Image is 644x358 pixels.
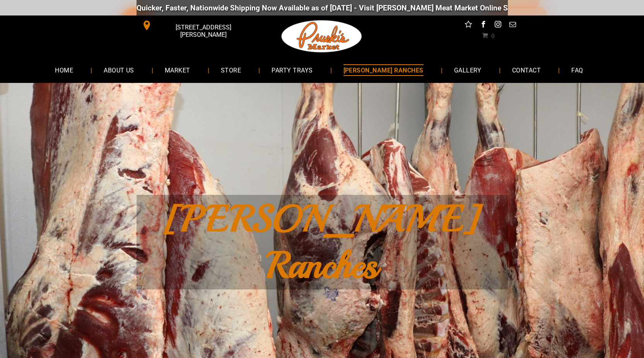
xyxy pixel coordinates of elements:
img: Pruski-s+Market+HQ+Logo2-1920w.png [280,15,364,57]
a: GALLERY [442,60,493,80]
a: STORE [209,60,253,80]
a: FAQ [560,60,594,80]
a: PARTY TRAYS [260,60,324,80]
a: CONTACT [501,60,552,80]
a: Social network [463,19,473,31]
span: 0 [491,32,494,38]
a: facebook [478,19,488,31]
a: HOME [43,60,85,80]
a: instagram [493,19,503,31]
span: [PERSON_NAME] Ranches [164,196,480,289]
a: email [507,19,518,31]
a: [STREET_ADDRESS][PERSON_NAME] [137,19,255,31]
a: MARKET [153,60,202,80]
span: [STREET_ADDRESS][PERSON_NAME] [153,20,253,42]
a: [PERSON_NAME] RANCHES [332,60,435,80]
a: ABOUT US [92,60,146,80]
